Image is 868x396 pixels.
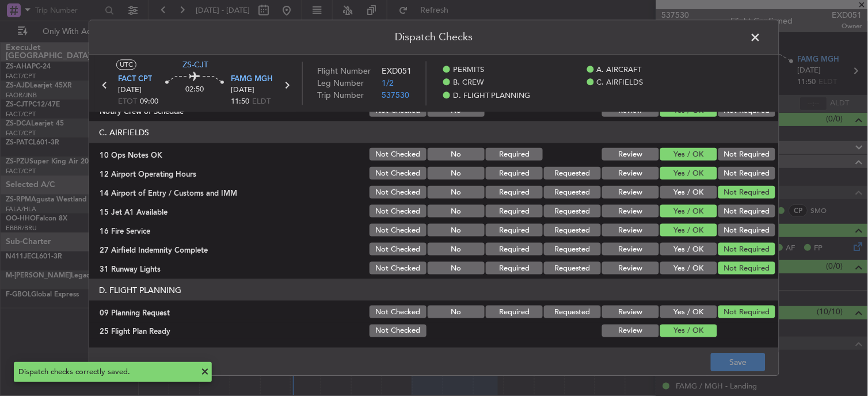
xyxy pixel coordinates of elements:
[602,167,659,180] button: Review
[660,167,717,180] button: Yes / OK
[660,306,717,318] button: Yes / OK
[718,186,775,199] button: Not Required
[89,20,779,55] header: Dispatch Checks
[660,205,717,218] button: Yes / OK
[660,224,717,237] button: Yes / OK
[718,243,775,256] button: Not Required
[602,306,659,318] button: Review
[18,367,195,378] div: Dispatch checks correctly saved.
[718,306,775,318] button: Not Required
[602,243,659,256] button: Review
[602,186,659,199] button: Review
[660,186,717,199] button: Yes / OK
[660,243,717,256] button: Yes / OK
[660,148,717,161] button: Yes / OK
[602,148,659,161] button: Review
[718,148,775,161] button: Not Required
[602,224,659,237] button: Review
[718,224,775,237] button: Not Required
[660,262,717,275] button: Yes / OK
[602,205,659,218] button: Review
[602,262,659,275] button: Review
[660,325,717,337] button: Yes / OK
[602,325,659,337] button: Review
[718,167,775,180] button: Not Required
[718,262,775,275] button: Not Required
[718,205,775,218] button: Not Required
